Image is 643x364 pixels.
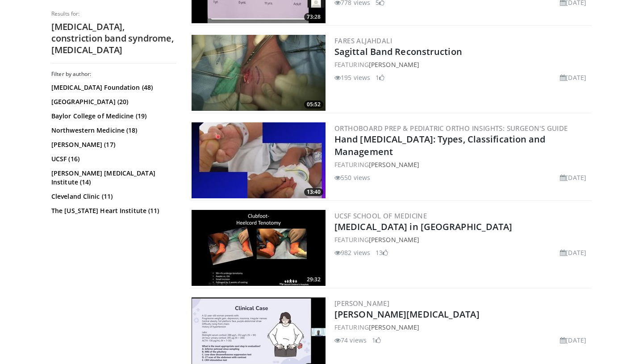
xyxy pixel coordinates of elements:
div: FEATURING [334,235,590,244]
a: Hand [MEDICAL_DATA]: Types, Classification and Management [334,133,546,158]
img: ff8f5f05-7c25-4495-b9c3-fd1ad8d826a9.300x170_q85_crop-smart_upscale.jpg [192,210,326,286]
a: [PERSON_NAME] [369,323,419,331]
span: 05:52 [304,100,323,109]
span: 73:28 [304,13,323,21]
h2: [MEDICAL_DATA], constriction band syndrome, [MEDICAL_DATA] [51,21,176,56]
a: Sagittal Band Reconstruction [334,46,462,58]
span: 29:32 [304,276,323,284]
a: [PERSON_NAME] [MEDICAL_DATA] Institute (14) [51,169,174,187]
li: [DATE] [560,335,586,345]
li: 1 [372,335,381,345]
a: [PERSON_NAME][MEDICAL_DATA] [334,308,480,320]
li: 195 views [334,73,370,82]
a: [PERSON_NAME] [369,235,419,244]
a: Cleveland Clinic (11) [51,192,174,201]
a: UCSF (16) [51,155,174,163]
li: 982 views [334,248,370,257]
li: 13 [376,248,388,257]
a: The [US_STATE] Heart Institute (11) [51,206,174,215]
a: 13:40 [192,122,326,198]
a: Northwestern Medicine (18) [51,126,174,135]
a: Baylor College of Medicine (19) [51,112,174,121]
a: [MEDICAL_DATA] in [GEOGRAPHIC_DATA] [334,221,513,233]
img: 6a7973c2-353d-4fe3-8d7e-804ce72b390d.300x170_q85_crop-smart_upscale.jpg [192,122,326,198]
a: [PERSON_NAME] [369,60,419,69]
a: 29:32 [192,210,326,286]
li: 1 [376,73,384,82]
a: UCSF School of Medicine [334,211,427,220]
div: FEATURING [334,60,590,69]
span: 13:40 [304,188,323,196]
a: [MEDICAL_DATA] Foundation (48) [51,83,174,92]
li: [DATE] [560,248,586,257]
h3: Filter by author: [51,71,176,78]
div: FEATURING [334,322,590,332]
a: OrthoBoard Prep & Pediatric Ortho Insights: Surgeon's Guide [334,124,568,133]
img: 376c4a6b-7445-4e12-a295-4647432ac194.300x170_q85_crop-smart_upscale.jpg [192,35,326,111]
li: 550 views [334,173,370,182]
a: [PERSON_NAME] [369,160,419,169]
li: [DATE] [560,173,586,182]
li: [DATE] [560,73,586,82]
a: [PERSON_NAME] [334,299,389,308]
p: Results for: [51,10,176,17]
a: [GEOGRAPHIC_DATA] (20) [51,97,174,106]
a: Fares AlJahdali [334,36,392,45]
li: 74 views [334,335,367,345]
div: FEATURING [334,160,590,169]
a: 05:52 [192,35,326,111]
a: [PERSON_NAME] (17) [51,140,174,149]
